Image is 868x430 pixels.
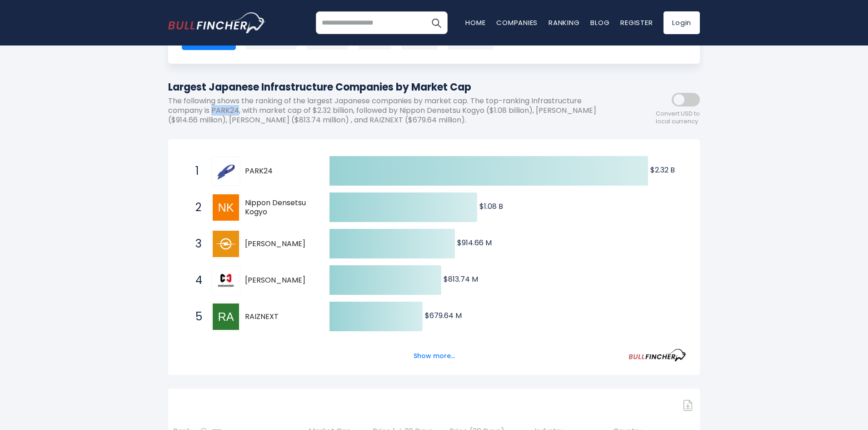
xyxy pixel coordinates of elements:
[168,12,266,33] img: bullfincher logo
[425,11,448,34] button: Search
[479,201,503,212] text: $1.08 B
[191,309,200,324] span: 5
[191,163,200,179] span: 1
[465,18,485,27] a: Home
[656,110,700,126] span: Convert USD to local currency
[590,18,609,27] a: Blog
[444,274,478,284] text: $813.74 M
[168,12,266,33] a: Go to homepage
[425,310,462,321] text: $679.64 M
[650,165,675,175] text: $2.32 B
[245,276,314,285] span: [PERSON_NAME]
[245,198,314,218] span: Nippon Densetsu Kogyo
[245,312,314,322] span: RAIZNEXT
[620,18,653,27] a: Register
[408,349,460,364] button: Show more...
[168,96,618,125] p: The following shows the ranking of the largest Japanese companies by market cap. The top-ranking ...
[213,267,239,293] img: Maeda Kosen
[213,304,239,330] img: RAIZNEXT
[457,238,492,248] text: $914.66 M
[191,200,200,215] span: 2
[245,167,314,176] span: PARK24
[213,158,239,184] img: PARK24
[549,18,579,27] a: Ranking
[245,239,314,249] span: [PERSON_NAME]
[663,11,700,34] a: Login
[496,18,538,27] a: Companies
[213,231,239,257] img: Taihei Dengyo Kaisha
[168,80,618,95] h1: Largest Japanese Infrastructure Companies by Market Cap
[213,194,239,221] img: Nippon Densetsu Kogyo
[191,273,200,288] span: 4
[191,236,200,252] span: 3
